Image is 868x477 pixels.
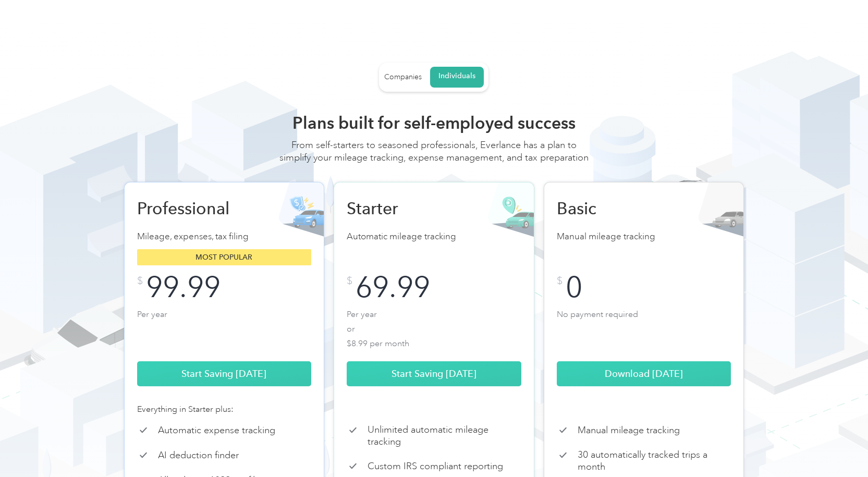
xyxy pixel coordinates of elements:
div: 99.99 [146,276,221,299]
div: From self-starters to seasoned professionals, Everlance has a plan to simplify your mileage track... [278,139,591,174]
div: $ [557,276,563,286]
p: Automatic expense tracking [158,424,275,436]
p: Custom IRS compliant reporting [368,460,503,472]
p: Per year or $8.99 per month [347,307,521,349]
div: Everything in Starter plus: [137,403,312,415]
h2: Professional [137,198,247,219]
div: $ [347,276,352,286]
p: Manual mileage tracking [557,229,731,244]
div: Companies [384,72,422,82]
p: 30 automatically tracked trips a month [578,449,731,472]
p: AI deduction finder [158,449,239,461]
div: Most popular [137,249,312,265]
p: Mileage, expenses, tax filing [137,229,312,244]
p: No payment required [557,307,731,349]
div: $ [137,276,143,286]
h2: Starter [347,198,456,219]
p: Automatic mileage tracking [347,229,521,244]
h2: Plans built for self-employed success [278,113,591,133]
a: Start Saving [DATE] [137,361,312,386]
p: Manual mileage tracking [578,424,680,436]
a: Start Saving [DATE] [347,361,521,386]
p: Unlimited automatic mileage tracking [368,424,521,447]
a: Download [DATE] [557,361,731,386]
div: 69.99 [356,276,430,299]
p: Per year [137,307,312,349]
div: Individuals [438,71,475,81]
h2: Basic [557,198,666,219]
div: 0 [566,276,582,299]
